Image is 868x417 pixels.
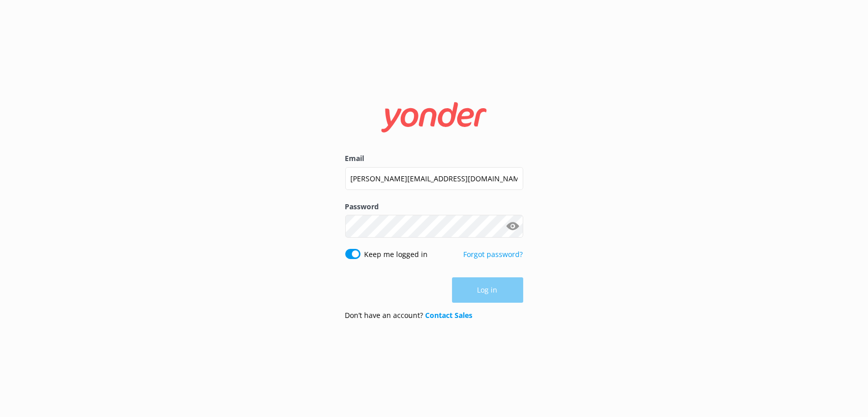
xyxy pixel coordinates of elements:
[464,249,523,259] a: Forgot password?
[345,167,523,190] input: user@emailaddress.com
[345,310,473,321] p: Don’t have an account?
[345,201,523,212] label: Password
[365,249,428,260] label: Keep me logged in
[503,216,523,237] button: Show password
[345,153,523,164] label: Email
[426,310,473,320] a: Contact Sales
